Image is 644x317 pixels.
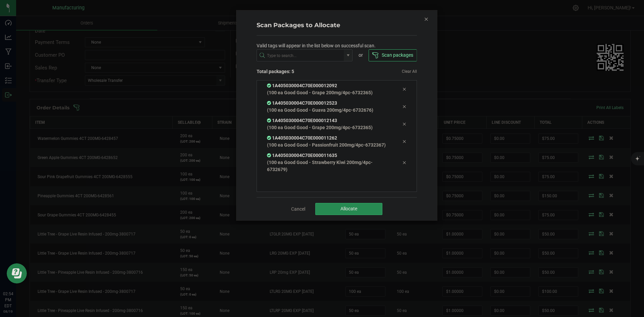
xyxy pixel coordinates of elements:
div: Remove tag [397,120,411,128]
p: (100 ea Good Good - Grape 200mg/4pc-6732365) [267,89,392,96]
p: (100 ea Good Good - Strawberry Kiwi 200mg/4pc-6732679) [267,159,392,173]
span: In Sync [267,83,272,88]
a: Clear All [402,69,417,74]
span: Total packages: 5 [257,68,337,75]
div: Remove tag [397,138,411,146]
span: In Sync [267,153,272,158]
span: 1A405030004C70E000011262 [267,135,337,141]
span: Valid tags will appear in the list below on successful scan. [257,42,376,49]
a: Cancel [291,206,305,212]
div: Remove tag [397,85,411,93]
span: 1A405030004C70E000012523 [267,100,337,106]
span: Allocate [340,206,357,211]
span: In Sync [267,118,272,123]
div: Remove tag [397,103,411,111]
button: Allocate [315,203,382,215]
p: (100 ea Good Good - Passionfruit 200mg/4pc-6732367) [267,142,392,149]
button: Scan packages [369,49,417,61]
div: or [353,52,369,59]
span: In Sync [267,100,272,106]
p: (100 ea Good Good - Grape 200mg/4pc-6732365) [267,124,392,131]
button: Close [424,15,429,23]
div: Remove tag [397,158,411,166]
input: NO DATA FOUND [257,50,344,62]
span: 1A405030004C70E000011635 [267,153,337,158]
span: 1A405030004C70E000012143 [267,118,337,123]
p: (100 ea Good Good - Guava 200mg/4pc-6732676) [267,107,392,114]
span: In Sync [267,135,272,141]
h4: Scan Packages to Allocate [257,21,417,30]
span: 1A405030004C70E000012092 [267,83,337,88]
iframe: Resource center [7,263,27,283]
